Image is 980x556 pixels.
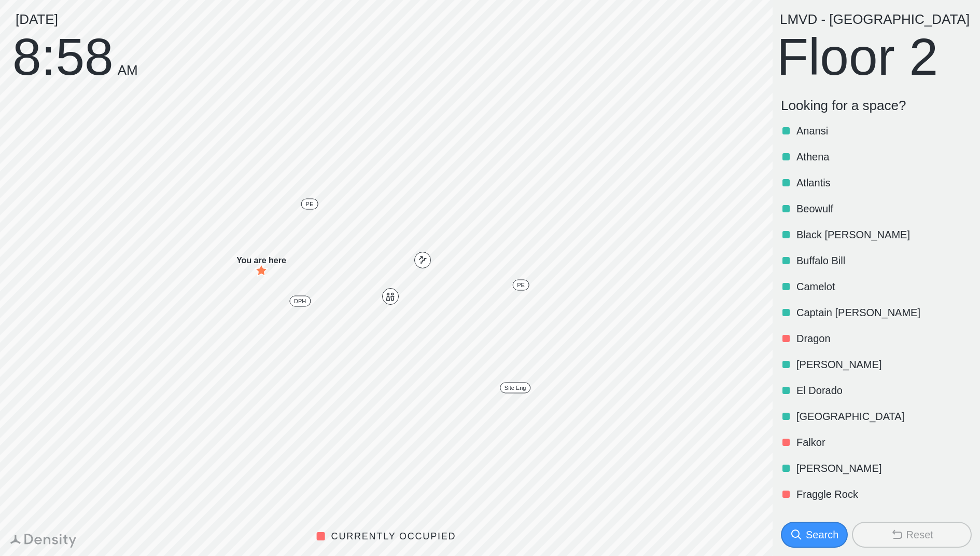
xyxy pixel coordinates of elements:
[796,331,970,346] p: Dragon
[796,124,970,138] p: Anansi
[781,98,972,114] p: Looking for a space?
[796,227,970,242] p: Black [PERSON_NAME]
[796,487,970,501] p: Fraggle Rock
[796,201,970,216] p: Beowulf
[796,175,970,190] p: Atlantis
[796,253,970,268] p: Buffalo Bill
[852,522,972,548] button: Reset
[796,461,970,476] p: [PERSON_NAME]
[906,527,933,542] div: Reset
[796,279,970,294] p: Camelot
[796,409,970,424] p: [GEOGRAPHIC_DATA]
[781,522,848,548] button: Search
[806,527,838,542] div: Search
[796,383,970,398] p: El Dorado
[796,305,970,320] p: Captain [PERSON_NAME]
[796,357,970,372] p: [PERSON_NAME]
[796,435,970,450] p: Falkor
[796,513,970,527] p: Frankenstein
[796,150,970,164] p: Athena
